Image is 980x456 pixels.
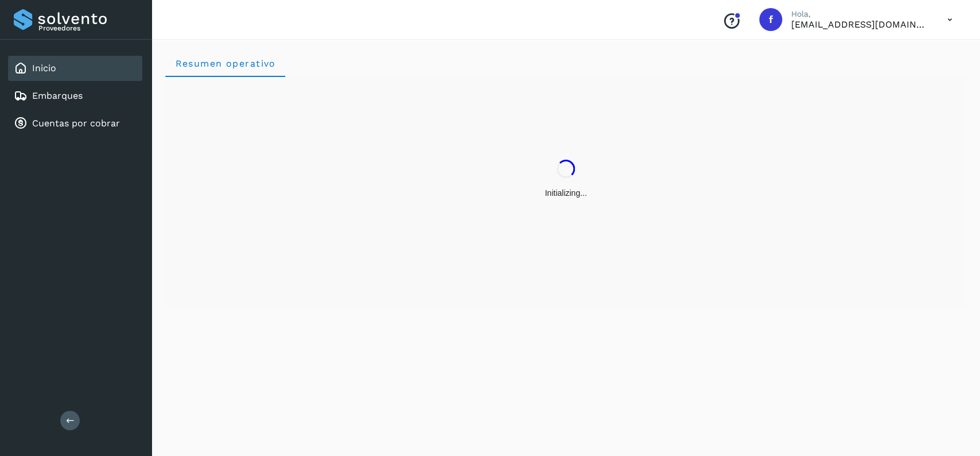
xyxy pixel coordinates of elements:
[791,19,929,30] p: facturacion@expresssanjavier.com
[38,24,138,32] p: Proveedores
[791,9,929,19] p: Hola,
[174,58,276,69] span: Resumen operativo
[32,118,120,129] a: Cuentas por cobrar
[8,111,142,136] div: Cuentas por cobrar
[8,83,142,109] div: Embarques
[8,56,142,81] div: Inicio
[32,63,56,74] a: Inicio
[32,90,83,101] a: Embarques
